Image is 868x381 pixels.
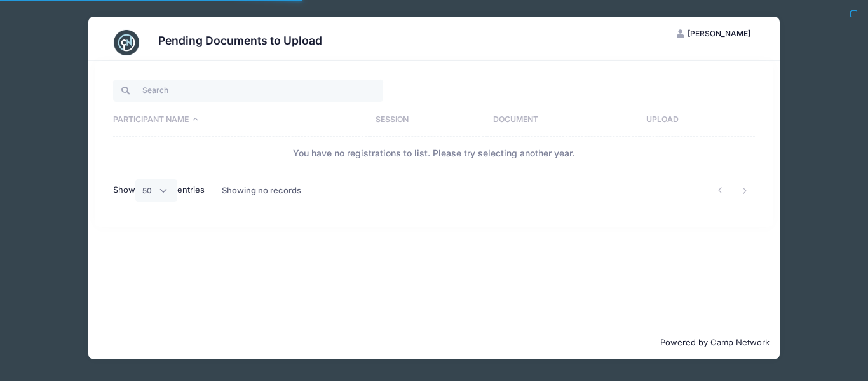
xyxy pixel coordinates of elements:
th: Participant Name: activate to sort column descending [113,104,370,137]
th: Document: activate to sort column ascending [487,104,640,137]
h3: Pending Documents to Upload [158,34,322,47]
th: Upload: activate to sort column ascending [640,104,755,137]
td: You have no registrations to list. Please try selecting another year. [113,137,755,170]
div: Showing no records [222,176,301,205]
label: Show entries [113,179,205,201]
button: [PERSON_NAME] [666,23,761,45]
img: CampNetwork [114,30,139,55]
th: Session: activate to sort column ascending [370,104,487,137]
p: Powered by Camp Network [98,336,770,349]
select: Showentries [135,179,177,201]
input: Search [113,80,383,101]
span: [PERSON_NAME] [688,29,750,38]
